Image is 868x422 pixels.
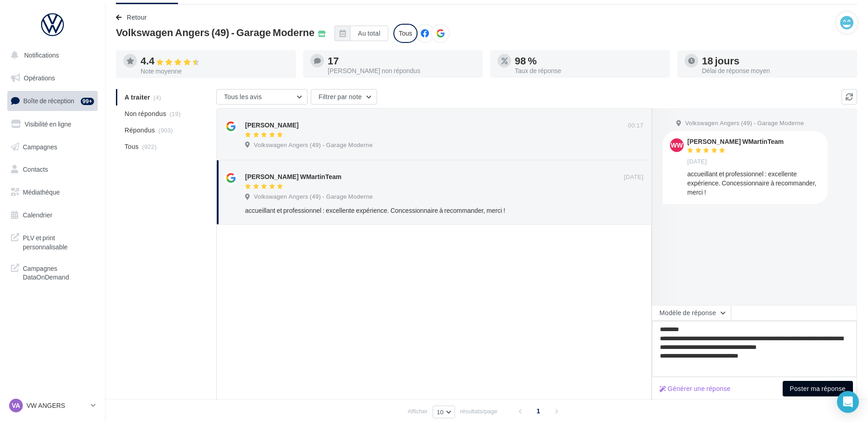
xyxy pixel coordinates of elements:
span: résultats/page [460,407,497,416]
button: Poster ma réponse [783,381,853,396]
span: Non répondus [125,109,166,118]
div: Délai de réponse moyen [702,68,850,74]
p: VW ANGERS [26,401,87,410]
a: Boîte de réception99+ [5,91,99,111]
div: 98 % [515,56,663,66]
div: 4.4 [141,56,288,66]
span: [DATE] [624,173,643,181]
span: Contacts [23,165,48,173]
a: Contacts [5,160,99,179]
div: Note moyenne [141,68,288,74]
span: [DATE] [687,158,707,166]
span: Campagnes [23,142,58,150]
span: Volkswagen Angers (49) - Garage Moderne [685,119,804,127]
span: VA [12,401,20,410]
span: Calendrier [23,211,52,219]
span: WW [671,141,683,150]
span: Tous [125,142,139,151]
div: [PERSON_NAME] non répondus [328,68,476,74]
span: Tous les avis [224,93,262,100]
div: [PERSON_NAME] WMartinTeam [687,138,784,145]
span: 1 [531,404,546,418]
span: Répondus [125,126,155,135]
a: Opérations [5,69,99,88]
div: accueillant et professionnel : excellente expérience. Concessionnaire à recommander, merci ! [687,169,821,197]
button: Au total [350,26,388,41]
button: Retour [116,12,151,23]
div: 17 [328,56,476,66]
div: [PERSON_NAME] WMartinTeam [245,172,341,181]
div: Tous [393,24,418,43]
span: Volkswagen Angers (49) - Garage Moderne [254,141,372,149]
span: Opérations [24,74,55,82]
a: Campagnes [5,137,99,157]
a: Campagnes DataOnDemand [5,258,99,285]
span: (903) [158,127,173,134]
span: Notifications [24,51,59,59]
a: PLV et print personnalisable [5,228,99,255]
span: Boîte de réception [23,97,74,105]
span: Retour [127,13,147,21]
div: Open Intercom Messenger [837,391,859,413]
button: Générer une réponse [656,383,734,394]
a: Visibilité en ligne [5,115,99,134]
button: Tous les avis [216,89,308,105]
div: Taux de réponse [515,68,663,74]
button: Au total [335,26,388,41]
button: Modèle de réponse [652,305,731,321]
span: Visibilité en ligne [25,120,71,128]
span: Afficher [408,407,428,416]
button: 10 [433,406,455,418]
span: Médiathèque [23,188,60,196]
button: Notifications [5,46,96,65]
span: 00:17 [628,121,643,130]
span: Volkswagen Angers (49) - Garage Moderne [254,193,372,201]
div: [PERSON_NAME] [245,121,298,130]
a: VA VW ANGERS [7,397,98,414]
div: accueillant et professionnel : excellente expérience. Concessionnaire à recommander, merci ! [245,206,584,215]
div: 18 jours [702,56,850,66]
a: Calendrier [5,206,99,225]
span: Campagnes DataOnDemand [23,262,94,282]
span: (19) [170,110,181,117]
div: 99+ [81,98,94,105]
a: Médiathèque [5,183,99,202]
span: Volkswagen Angers (49) - Garage Moderne [116,27,314,37]
span: (922) [142,143,157,150]
span: PLV et print personnalisable [23,232,94,251]
span: 10 [437,408,444,416]
button: Filtrer par note [311,89,377,105]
